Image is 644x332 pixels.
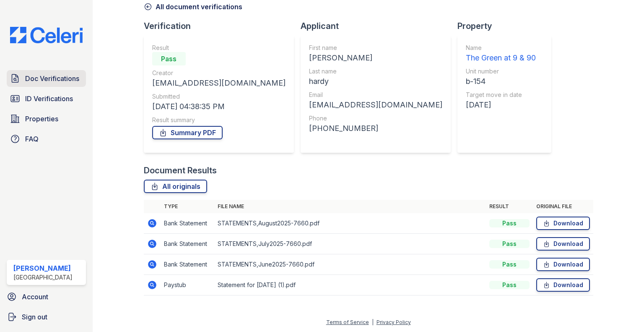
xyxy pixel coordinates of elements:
div: Email [309,91,442,99]
div: Pass [489,260,530,269]
div: Submitted [152,92,286,101]
td: Statement for [DATE] (1).pdf [214,275,486,295]
th: Original file [533,200,593,213]
span: Sign out [22,312,47,322]
span: FAQ [25,134,39,144]
div: [EMAIL_ADDRESS][DOMAIN_NAME] [309,99,442,111]
a: Download [536,278,590,292]
a: Sign out [3,308,89,325]
th: Result [486,200,533,213]
span: Doc Verifications [25,73,79,84]
a: Account [3,288,89,305]
div: First name [309,44,442,52]
td: Bank Statement [161,254,214,275]
div: [DATE] 04:38:35 PM [152,101,286,112]
a: ID Verifications [7,90,86,107]
div: hardy [309,76,442,87]
a: Terms of Service [326,319,369,325]
a: All originals [144,180,207,193]
div: | [372,319,374,325]
div: Document Results [144,165,217,176]
div: Unit number [466,67,536,76]
div: [GEOGRAPHIC_DATA] [13,273,73,282]
a: Download [536,217,590,230]
a: Summary PDF [152,126,223,139]
div: Phone [309,114,442,123]
div: [PHONE_NUMBER] [309,123,442,134]
div: Result [152,44,286,52]
div: Name [466,44,536,52]
a: Properties [7,110,86,127]
div: b-154 [466,76,536,87]
div: Pass [489,219,530,227]
div: Applicant [301,20,457,32]
div: Pass [489,281,530,289]
a: FAQ [7,131,86,147]
div: Creator [152,69,286,77]
div: Pass [489,240,530,248]
span: Account [22,292,48,302]
div: [PERSON_NAME] [309,52,442,64]
div: Verification [144,20,301,32]
div: [PERSON_NAME] [13,263,73,273]
a: Name The Green at 9 & 90 [466,44,536,64]
td: Paystub [161,275,214,295]
div: [EMAIL_ADDRESS][DOMAIN_NAME] [152,77,286,89]
div: Result summary [152,116,286,124]
a: Download [536,258,590,271]
div: Pass [152,52,186,65]
td: STATEMENTS,June2025-7660.pdf [214,254,486,275]
div: [DATE] [466,99,536,111]
div: Property [457,20,558,32]
a: Download [536,237,590,251]
div: Last name [309,67,442,76]
div: The Green at 9 & 90 [466,52,536,64]
img: CE_Logo_Blue-a8612792a0a2168367f1c8372b55b34899dd931a85d93a1a3d3e32e68fde9ad4.png [3,27,89,43]
th: Type [161,200,214,213]
a: Doc Verifications [7,70,86,87]
td: STATEMENTS,August2025-7660.pdf [214,213,486,234]
td: Bank Statement [161,213,214,234]
th: File name [214,200,486,213]
td: STATEMENTS,July2025-7660.pdf [214,234,486,254]
td: Bank Statement [161,234,214,254]
span: Properties [25,114,58,124]
span: ID Verifications [25,94,73,104]
a: All document verifications [144,2,242,12]
a: Privacy Policy [377,319,411,325]
div: Target move in date [466,91,536,99]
